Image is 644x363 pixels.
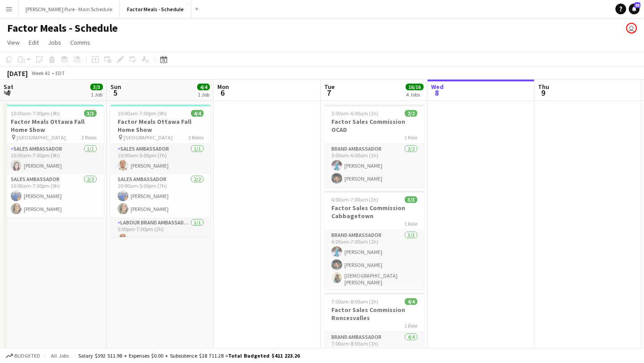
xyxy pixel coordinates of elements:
[404,134,417,141] span: 1 Role
[49,352,71,359] span: All jobs
[4,144,104,174] app-card-role: Sales Ambassador1/110:00am-7:00pm (9h)[PERSON_NAME]
[29,38,39,46] span: Edit
[404,220,417,227] span: 1 Role
[324,144,424,187] app-card-role: Brand Ambassador2/25:00am-6:00am (1h)[PERSON_NAME][PERSON_NAME]
[4,118,104,134] h3: Factor Meals Ottawa Fall Home Show
[331,298,378,305] span: 7:00am-8:00am (1h)
[324,230,424,289] app-card-role: Brand Ambassador3/36:00am-7:00am (1h)[PERSON_NAME][PERSON_NAME][DEMOGRAPHIC_DATA] [PERSON_NAME]
[538,83,549,91] span: Thu
[81,134,97,141] span: 2 Roles
[197,84,210,90] span: 4/4
[198,91,209,98] div: 1 Job
[404,322,417,329] span: 1 Role
[120,0,191,18] button: Factor Meals - Schedule
[626,23,637,34] app-user-avatar: Leticia Fayzano
[331,196,378,203] span: 6:00am-7:00am (1h)
[11,110,60,117] span: 10:00am-7:00pm (9h)
[67,37,94,48] a: Comms
[188,134,203,141] span: 3 Roles
[25,37,42,48] a: Edit
[17,134,66,141] span: [GEOGRAPHIC_DATA]
[110,174,211,218] app-card-role: Sales Ambassador2/210:00am-5:00pm (7h)[PERSON_NAME][PERSON_NAME]
[110,118,211,134] h3: Factor Meals Ottawa Fall Home Show
[4,174,104,218] app-card-role: Sales Ambassador2/210:00am-7:00pm (9h)[PERSON_NAME][PERSON_NAME]
[84,110,97,117] span: 3/3
[7,38,20,46] span: View
[14,353,40,359] span: Budgeted
[118,110,167,117] span: 10:00am-7:00pm (9h)
[123,134,173,141] span: [GEOGRAPHIC_DATA]
[405,196,417,203] span: 3/3
[324,105,424,187] app-job-card: 5:00am-6:00am (1h)2/2Factor Sales Commission OCAD1 RoleBrand Ambassador2/25:00am-6:00am (1h)[PERS...
[44,37,65,48] a: Jobs
[331,110,378,117] span: 5:00am-6:00am (1h)
[324,204,424,220] h3: Factor Sales Commission Cabbagetown
[18,0,120,18] button: [PERSON_NAME] Pure - Main Schedule
[430,88,444,98] span: 8
[110,144,211,174] app-card-role: Sales Ambassador1/110:00am-5:00pm (7h)[PERSON_NAME]
[406,91,423,98] div: 4 Jobs
[324,118,424,134] h3: Factor Sales Commission OCAD
[405,110,417,117] span: 2/2
[109,88,121,98] span: 5
[110,218,211,248] app-card-role: Labour Brand Ambassadors1/15:00pm-7:00pm (2h)[PERSON_NAME]
[7,21,118,35] h1: Factor Meals - Schedule
[70,38,90,46] span: Comms
[48,38,61,46] span: Jobs
[110,83,121,91] span: Sun
[2,88,13,98] span: 4
[90,84,103,90] span: 3/3
[4,351,42,361] button: Budgeted
[217,83,229,91] span: Mon
[323,88,335,98] span: 7
[324,191,424,289] app-job-card: 6:00am-7:00am (1h)3/3Factor Sales Commission Cabbagetown1 RoleBrand Ambassador3/36:00am-7:00am (1...
[324,306,424,322] h3: Factor Sales Commission Roncesvalles
[191,110,203,117] span: 4/4
[7,69,28,78] div: [DATE]
[91,91,102,98] div: 1 Job
[406,84,424,90] span: 16/16
[110,105,211,237] app-job-card: 10:00am-7:00pm (9h)4/4Factor Meals Ottawa Fall Home Show [GEOGRAPHIC_DATA]3 RolesSales Ambassador...
[629,4,640,14] a: 85
[4,83,13,91] span: Sat
[4,105,104,218] app-job-card: 10:00am-7:00pm (9h)3/3Factor Meals Ottawa Fall Home Show [GEOGRAPHIC_DATA]2 RolesSales Ambassador...
[216,88,229,98] span: 6
[634,2,640,8] span: 85
[55,70,65,76] div: EDT
[78,352,300,359] div: Salary $392 511.98 + Expenses $0.00 + Subsistence $18 711.28 =
[30,70,52,76] span: Week 41
[228,352,300,359] span: Total Budgeted $411 223.26
[405,298,417,305] span: 4/4
[537,88,549,98] span: 9
[324,83,335,91] span: Tue
[431,83,444,91] span: Wed
[4,37,23,48] a: View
